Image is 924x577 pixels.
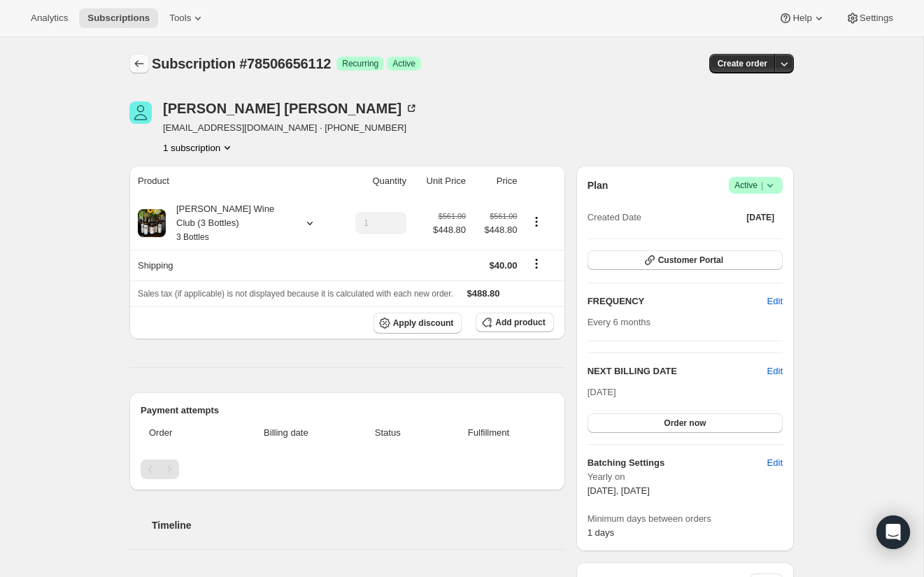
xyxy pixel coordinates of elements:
[746,212,774,223] span: [DATE]
[759,290,791,313] button: Edit
[129,54,149,73] button: Subscriptions
[588,512,783,526] span: Minimum days between orders
[129,250,336,280] th: Shipping
[439,212,466,220] small: $561.00
[87,13,150,24] span: Subscriptions
[525,214,548,229] button: Product actions
[163,121,418,135] span: [EMAIL_ADDRESS][DOMAIN_NAME] · [PHONE_NUMBER]
[490,212,517,220] small: $561.00
[141,418,225,448] th: Order
[770,8,834,28] button: Help
[588,527,614,538] span: 1 days
[588,485,650,496] span: [DATE], [DATE]
[392,58,415,69] span: Active
[433,223,466,237] span: $448.80
[495,317,545,328] span: Add product
[342,58,378,69] span: Recurring
[792,13,811,24] span: Help
[588,456,767,470] h6: Batching Settings
[876,515,910,549] div: Open Intercom Messenger
[163,141,234,155] button: Product actions
[476,313,553,332] button: Add product
[734,178,777,192] span: Active
[474,223,517,237] span: $448.80
[588,294,767,308] h2: FREQUENCY
[152,56,331,71] span: Subscription #78506656112
[588,387,616,397] span: [DATE]
[525,256,548,271] button: Shipping actions
[588,178,609,192] h2: Plan
[709,54,776,73] button: Create order
[163,101,418,115] div: [PERSON_NAME] [PERSON_NAME]
[169,13,191,24] span: Tools
[393,318,454,329] span: Apply discount
[31,13,68,24] span: Analytics
[490,260,518,271] span: $40.00
[767,364,783,378] button: Edit
[860,13,893,24] span: Settings
[767,294,783,308] span: Edit
[411,166,470,197] th: Unit Price
[152,518,565,532] h2: Timeline
[176,232,209,242] small: 3 Bottles
[718,58,767,69] span: Create order
[738,208,783,227] button: [DATE]
[467,288,500,299] span: $488.80
[141,404,554,418] h2: Payment attempts
[129,101,152,124] span: Connie McCarthy
[79,8,158,28] button: Subscriptions
[229,426,344,440] span: Billing date
[138,289,453,299] span: Sales tax (if applicable) is not displayed because it is calculated with each new order.
[588,470,783,484] span: Yearly on
[432,426,545,440] span: Fulfillment
[161,8,213,28] button: Tools
[658,255,723,266] span: Customer Portal
[588,317,651,327] span: Every 6 months
[759,452,791,474] button: Edit
[588,413,783,433] button: Order now
[588,364,767,378] h2: NEXT BILLING DATE
[588,250,783,270] button: Customer Portal
[470,166,521,197] th: Price
[767,456,783,470] span: Edit
[352,426,423,440] span: Status
[166,202,292,244] div: [PERSON_NAME] Wine Club (3 Bottles)
[588,211,641,225] span: Created Date
[664,418,706,429] span: Order now
[141,460,554,479] nav: Pagination
[138,209,166,237] img: product img
[129,166,336,197] th: Product
[374,313,462,334] button: Apply discount
[837,8,902,28] button: Settings
[336,166,411,197] th: Quantity
[761,180,763,191] span: |
[22,8,76,28] button: Analytics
